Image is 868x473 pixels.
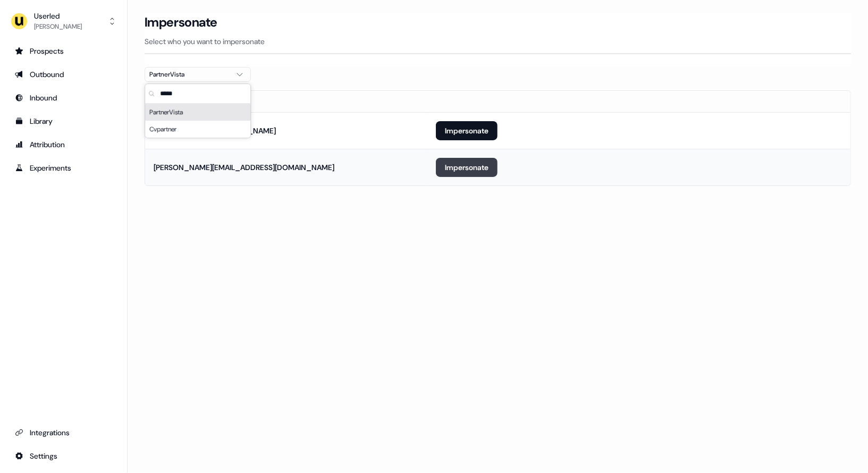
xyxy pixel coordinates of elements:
div: Experiments [15,163,112,173]
button: Impersonate [436,121,498,140]
div: Settings [15,451,112,461]
div: Suggestions [145,104,250,138]
div: Prospects [15,46,112,56]
a: Go to experiments [9,159,119,176]
div: Attribution [15,139,112,150]
div: Userled [34,11,82,21]
p: Select who you want to impersonate [145,36,851,47]
div: PartnerVista [149,69,229,80]
div: [PERSON_NAME][EMAIL_ADDRESS][DOMAIN_NAME] [154,162,334,173]
th: Email [145,91,427,112]
a: Go to integrations [9,447,119,464]
div: Library [15,116,112,126]
h3: Impersonate [145,14,217,30]
button: Impersonate [436,158,498,177]
div: Integrations [15,427,112,438]
button: Userled[PERSON_NAME] [9,9,119,34]
div: Inbound [15,92,112,103]
a: Go to prospects [9,43,119,60]
div: PartnerVista [145,104,250,121]
a: Go to outbound experience [9,66,119,83]
div: Cvpartner [145,121,250,138]
a: Go to Inbound [9,89,119,106]
div: Outbound [15,69,112,80]
a: Go to attribution [9,136,119,153]
a: Go to integrations [9,424,119,441]
a: Go to templates [9,113,119,130]
button: PartnerVista [145,67,251,82]
div: [PERSON_NAME] [34,21,82,32]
